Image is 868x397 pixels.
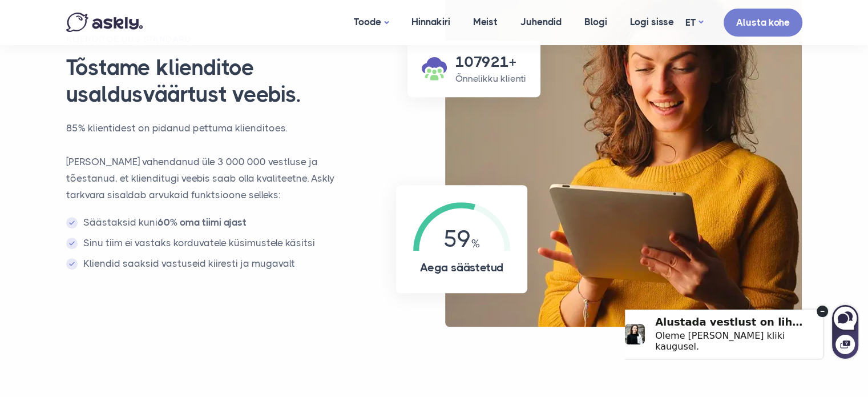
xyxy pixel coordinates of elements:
[724,9,802,37] a: Alusta kohe
[66,13,143,32] img: Askly
[413,259,510,276] h4: Aega säästetud
[30,40,182,62] div: Oleme [PERSON_NAME] kliki kaugusel.
[413,202,510,251] div: 59
[455,52,526,72] h3: 107921+
[455,72,526,86] p: Õnnelikku klienti
[66,235,360,251] li: Sinu tiim ei vastaks korduvatele küsimustele käsitsi
[66,54,374,109] h3: Tõstame klienditoe usaldusväärtust veebis.
[66,154,360,203] p: [PERSON_NAME] vahendanud üle 3 000 000 vestluse ja tõestanud, et klienditugi veebis saab olla kva...
[158,216,247,228] span: 60% oma tiimi ajast
[685,14,703,31] a: ET
[625,290,859,360] iframe: Askly chat
[30,26,182,38] div: Alustada vestlust on lihtne!
[66,120,360,137] p: 85% klientidest on pidanud pettuma klienditoes.
[66,214,360,231] li: Säästaksid kuni
[66,255,360,272] li: Kliendid saaksid vastuseid kiiresti ja mugavalt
